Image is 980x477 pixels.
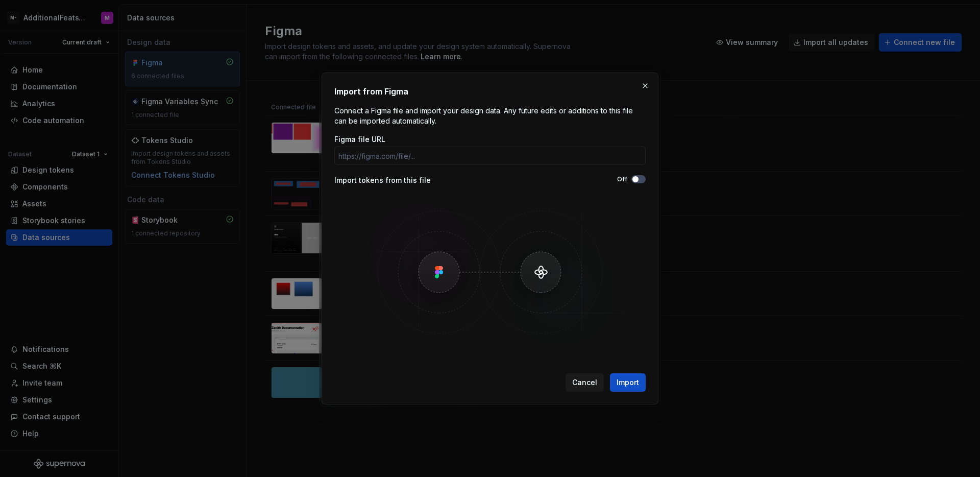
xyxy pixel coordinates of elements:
[566,373,604,392] button: Cancel
[617,377,639,388] span: Import
[334,147,646,165] input: https://figma.com/file/...
[334,85,646,98] h2: Import from Figma
[334,175,490,185] div: Import tokens from this file
[572,377,597,388] span: Cancel
[610,373,646,392] button: Import
[617,175,627,183] label: Off
[334,106,646,126] p: Connect a Figma file and import your design data. Any future edits or additions to this file can ...
[334,134,385,145] label: Figma file URL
